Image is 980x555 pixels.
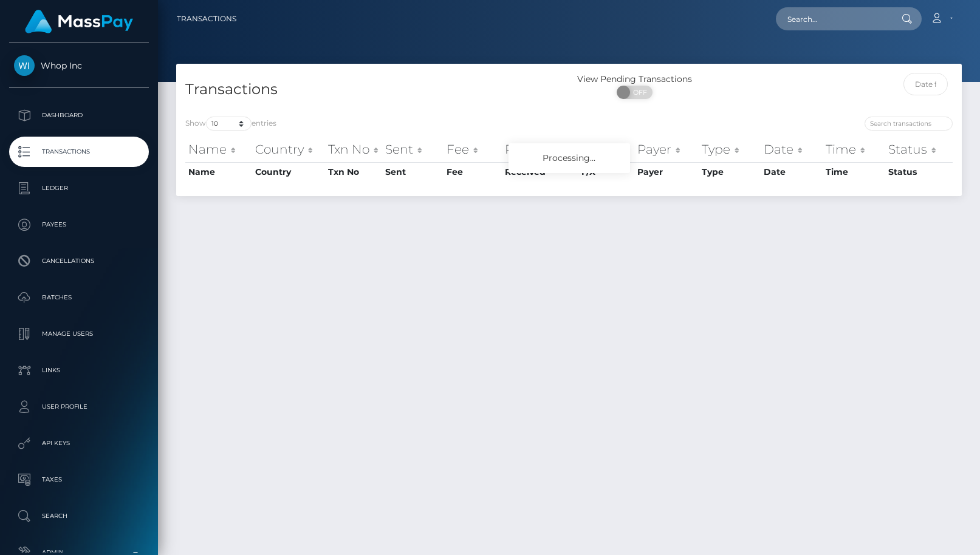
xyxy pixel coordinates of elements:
[14,106,144,124] p: Dashboard
[9,60,149,71] span: Whop Inc
[699,162,760,182] th: Type
[185,79,560,100] h4: Transactions
[761,137,823,162] th: Date
[252,162,325,182] th: Country
[14,471,144,489] p: Taxes
[325,162,382,182] th: Txn No
[9,501,149,531] a: Search
[382,137,444,162] th: Sent
[14,179,144,197] p: Ledger
[9,319,149,349] a: Manage Users
[9,173,149,203] a: Ledger
[699,137,760,162] th: Type
[823,162,885,182] th: Time
[9,428,149,458] a: API Keys
[634,162,699,182] th: Payer
[823,137,885,162] th: Time
[382,162,444,182] th: Sent
[444,137,502,162] th: Fee
[865,117,953,131] input: Search transactions
[502,137,578,162] th: Received
[9,392,149,422] a: User Profile
[252,137,325,162] th: Country
[578,137,634,162] th: F/X
[9,100,149,131] a: Dashboard
[14,288,144,307] p: Batches
[185,117,276,131] label: Show entries
[761,162,823,182] th: Date
[14,55,35,76] img: Whop Inc
[14,252,144,270] p: Cancellations
[9,246,149,276] a: Cancellations
[569,73,701,86] div: View Pending Transactions
[325,137,382,162] th: Txn No
[885,162,953,182] th: Status
[14,361,144,380] p: Links
[185,162,252,182] th: Name
[623,86,654,99] span: OFF
[776,7,890,30] input: Search...
[634,137,699,162] th: Payer
[885,137,953,162] th: Status
[177,6,236,32] a: Transactions
[9,137,149,167] a: Transactions
[14,143,144,161] p: Transactions
[25,10,133,33] img: MassPay Logo
[185,137,252,162] th: Name
[14,398,144,416] p: User Profile
[9,465,149,495] a: Taxes
[14,325,144,343] p: Manage Users
[206,117,252,131] select: Showentries
[903,73,948,95] input: Date filter
[9,355,149,386] a: Links
[444,162,502,182] th: Fee
[502,162,578,182] th: Received
[9,209,149,240] a: Payees
[14,216,144,234] p: Payees
[14,434,144,452] p: API Keys
[509,143,630,173] div: Processing...
[14,507,144,525] p: Search
[9,282,149,313] a: Batches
